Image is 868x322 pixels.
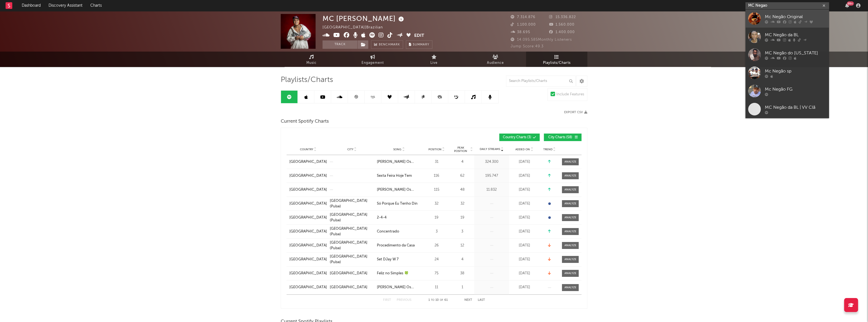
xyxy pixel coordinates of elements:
div: 24 [424,257,449,262]
button: Next [464,299,472,302]
div: Só Porque Eu Tenho Din [377,201,418,207]
a: [GEOGRAPHIC_DATA] (Pulse) [330,240,374,251]
a: Só Porque Eu Tenho Din [377,201,421,207]
div: 3 [452,229,473,234]
span: 1.560.000 [549,23,574,26]
span: Daily Streams [480,147,500,151]
div: 31 [424,159,449,165]
div: 32 [424,201,449,207]
input: Search Playlists/Charts [506,76,576,87]
a: Feliz no Simples 🍀 [377,271,421,276]
div: [DATE] [510,215,538,221]
span: Benchmark [379,42,400,48]
div: 11 [424,285,449,290]
div: 75 [424,271,449,276]
a: MC Negão do [US_STATE] [745,46,829,64]
a: Benchmark [371,40,403,49]
div: Sexta Feira Hoje Tem [377,173,412,179]
div: Procedimento da Casa [377,243,415,248]
a: [GEOGRAPHIC_DATA] [289,215,327,221]
a: Playlists/Charts [526,52,587,67]
a: [GEOGRAPHIC_DATA] [289,187,327,193]
div: [DATE] [510,159,538,165]
div: [GEOGRAPHIC_DATA] [289,271,327,276]
a: [GEOGRAPHIC_DATA] (Pulse) [330,226,374,237]
a: Audience [465,52,526,67]
a: Engagement [342,52,403,67]
a: [GEOGRAPHIC_DATA] [289,173,327,179]
div: 19 [424,215,449,221]
a: Mc Negão sp [745,64,829,82]
a: [GEOGRAPHIC_DATA] [289,257,327,262]
span: of [440,299,443,301]
div: MC Negão da BL [765,32,826,38]
a: [GEOGRAPHIC_DATA] [330,271,374,276]
span: Song [393,148,401,151]
button: Export CSV [564,111,587,114]
div: Mc Negão sp [765,68,826,74]
a: 2-4-4 [377,215,421,221]
span: Trend [543,148,552,151]
div: [DATE] [510,229,538,234]
div: [GEOGRAPHIC_DATA] [289,243,327,248]
button: Edit [414,32,424,39]
span: Playlists/Charts [543,60,571,66]
button: City Charts(58) [544,134,581,141]
a: MC Negão da BL [745,28,829,46]
button: Previous [397,299,411,302]
div: [GEOGRAPHIC_DATA] [330,285,367,290]
div: Mc Negão Original [765,13,826,20]
div: 4 [452,257,473,262]
div: MC [PERSON_NAME] [323,14,405,23]
div: Mc Negão FG [765,86,826,93]
span: Peak Position [452,146,469,153]
div: [DATE] [510,243,538,248]
span: Audience [487,60,504,66]
a: MC Negão da BL | VV Clã [745,100,829,118]
div: [DATE] [510,187,538,193]
div: [GEOGRAPHIC_DATA] [330,271,367,276]
span: City [347,148,353,151]
div: [GEOGRAPHIC_DATA] [289,229,327,234]
a: [GEOGRAPHIC_DATA] (Pulse) [330,198,374,209]
div: 324.300 [476,159,508,165]
div: 11.832 [476,187,508,193]
a: Live [403,52,465,67]
a: [PERSON_NAME] Os Menino Do Gueto 🍀 [377,159,421,165]
a: Music [281,52,342,67]
div: 116 [424,173,449,179]
div: Concentrado [377,229,399,234]
a: [GEOGRAPHIC_DATA] [289,201,327,207]
button: Country Charts(3) [499,134,540,141]
div: [DATE] [510,285,538,290]
div: [GEOGRAPHIC_DATA] (Pulse) [330,212,374,223]
div: [GEOGRAPHIC_DATA] [289,285,327,290]
a: [PERSON_NAME] Os Menino Do Gueto 🍀 [377,187,421,193]
a: [GEOGRAPHIC_DATA] (Pulse) [330,254,374,265]
span: Summary [413,43,429,46]
a: Procedimento da Casa [377,243,421,248]
span: 1.100.000 [511,23,536,26]
div: [GEOGRAPHIC_DATA] | Brazilian [323,24,389,31]
div: 1 10 61 [423,297,453,304]
span: Country [300,148,313,151]
div: 195.747 [476,173,508,179]
a: Mc Negão Original [745,9,829,28]
span: Playlists/Charts [281,77,333,83]
span: Jump Score: 49.3 [511,45,544,48]
div: 12 [452,243,473,248]
button: Last [478,299,485,302]
div: 3 [424,229,449,234]
a: Set DJay W 7 [377,257,421,262]
span: 15.336.822 [549,15,576,19]
span: 7.314.876 [511,15,535,19]
div: 115 [424,187,449,193]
